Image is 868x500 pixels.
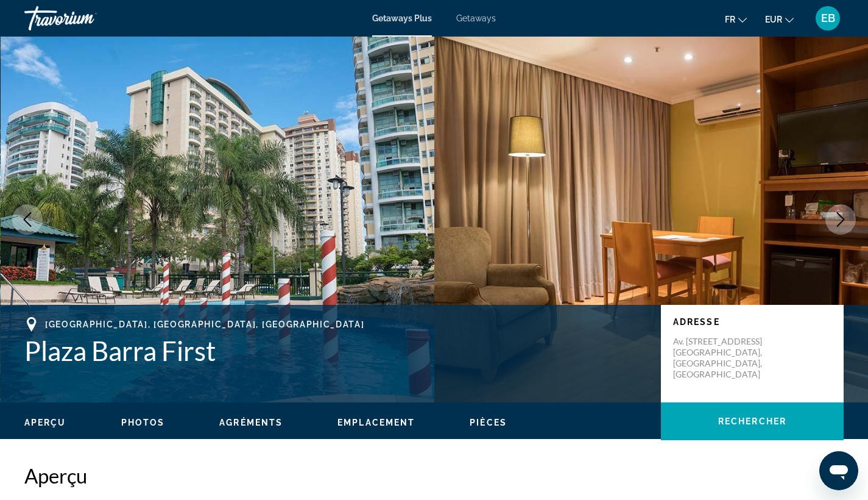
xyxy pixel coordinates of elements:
button: Rechercher [661,402,844,440]
p: Adresse [673,317,831,327]
button: Change language [725,10,747,28]
span: [GEOGRAPHIC_DATA], [GEOGRAPHIC_DATA], [GEOGRAPHIC_DATA] [45,320,364,329]
iframe: Bouton de lancement de la fenêtre de messagerie [819,451,858,490]
button: Pièces [470,417,507,428]
button: Agréments [219,417,283,428]
button: Change currency [765,10,794,28]
p: Av. [STREET_ADDRESS] [GEOGRAPHIC_DATA], [GEOGRAPHIC_DATA], [GEOGRAPHIC_DATA] [673,336,771,380]
a: Getaways Plus [372,13,432,23]
span: Rechercher [718,416,786,426]
span: Photos [121,418,165,427]
span: Emplacement [337,418,415,427]
button: Photos [121,417,165,428]
h2: Aperçu [24,463,844,488]
a: Travorium [24,2,146,34]
span: Aperçu [24,418,66,427]
h1: Plaza Barra First [24,335,649,366]
button: Emplacement [337,417,415,428]
button: Next image [825,204,856,235]
button: Previous image [12,204,43,235]
a: Getaways [456,13,496,23]
span: EB [821,12,835,24]
span: Agréments [219,418,283,427]
span: fr [725,15,735,24]
span: EUR [765,15,782,24]
button: User Menu [812,5,844,31]
button: Aperçu [24,417,66,428]
span: Pièces [470,418,507,427]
